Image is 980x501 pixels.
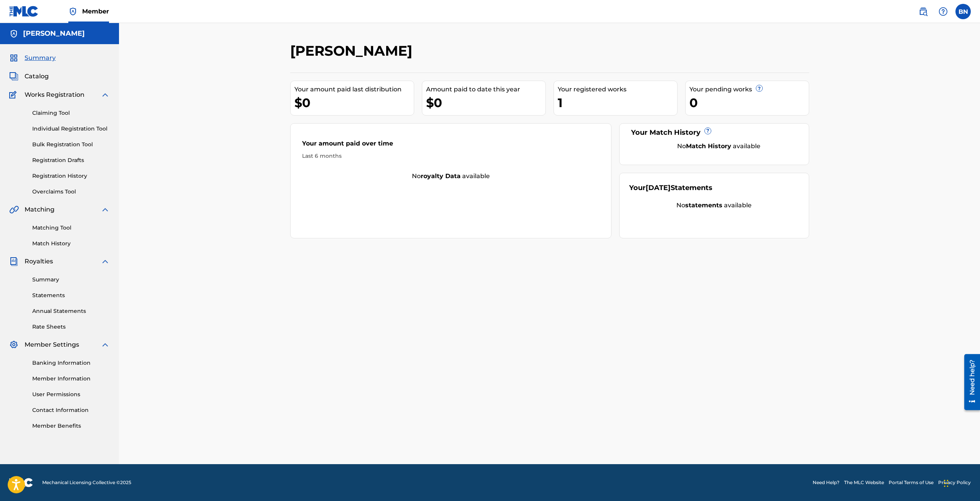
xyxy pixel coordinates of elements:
strong: statements [685,202,722,209]
div: Your Statements [629,183,712,193]
span: Royalties [25,257,53,266]
div: Your registered works [558,85,677,94]
a: Annual Statements [32,307,110,315]
a: Summary [32,276,110,284]
img: Catalog [9,72,18,81]
h5: Brockwell Nason [23,29,85,38]
img: Summary [9,53,18,63]
a: Member Information [32,375,110,383]
span: Works Registration [25,90,84,99]
a: Rate Sheets [32,323,110,331]
div: User Menu [955,4,971,19]
a: Bulk Registration Tool [32,141,110,149]
a: CatalogCatalog [9,72,49,81]
div: Amount paid to date this year [426,85,545,94]
div: No available [629,201,799,210]
span: Summary [25,53,56,63]
span: [DATE] [646,184,671,192]
a: Registration Drafts [32,156,110,164]
span: Member Settings [25,340,79,349]
span: Member [82,7,109,16]
a: Banking Information [32,359,110,367]
a: The MLC Website [844,479,884,486]
img: logo [9,478,33,487]
span: Matching [25,205,55,214]
span: ? [756,85,762,91]
div: 1 [558,94,677,111]
div: $0 [294,94,414,111]
img: search [919,7,928,16]
div: Your amount paid over time [302,139,600,152]
a: Statements [32,291,110,299]
div: Drag [944,472,949,495]
img: expand [101,205,110,214]
img: MLC Logo [9,6,39,17]
a: SummarySummary [9,53,56,63]
a: Portal Terms of Use [889,479,934,486]
a: Contact Information [32,406,110,414]
span: Mechanical Licensing Collective © 2025 [42,479,131,486]
div: $0 [426,94,545,111]
img: Member Settings [9,340,18,349]
img: help [939,7,948,16]
div: 0 [689,94,809,111]
iframe: Resource Center [959,351,980,413]
img: Works Registration [9,90,19,99]
iframe: Chat Widget [942,464,980,501]
div: Your pending works [689,85,809,94]
img: expand [101,340,110,349]
img: expand [101,90,110,99]
a: Claiming Tool [32,109,110,117]
strong: royalty data [421,172,461,180]
span: Catalog [25,72,49,81]
img: expand [101,257,110,266]
a: Overclaims Tool [32,188,110,196]
a: Individual Registration Tool [32,125,110,133]
a: Need Help? [813,479,840,486]
a: Member Benefits [32,422,110,430]
div: Your Match History [629,127,799,138]
strong: Match History [686,142,731,150]
a: Registration History [32,172,110,180]
div: Your amount paid last distribution [294,85,414,94]
div: Help [935,4,951,19]
a: Match History [32,240,110,248]
a: Public Search [916,4,931,19]
span: ? [705,128,711,134]
img: Accounts [9,29,18,38]
h2: [PERSON_NAME] [290,42,416,60]
img: Royalties [9,257,18,266]
div: Last 6 months [302,152,600,160]
div: No available [291,172,611,181]
a: Matching Tool [32,224,110,232]
img: Top Rightsholder [68,7,78,16]
a: User Permissions [32,390,110,398]
img: Matching [9,205,19,214]
a: Privacy Policy [938,479,971,486]
div: No available [639,142,799,151]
